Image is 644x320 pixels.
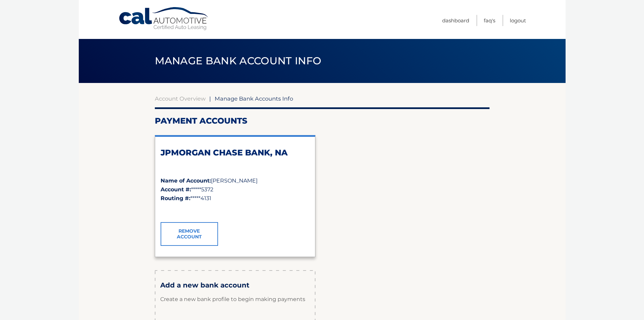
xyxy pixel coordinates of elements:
span: [PERSON_NAME] [211,177,258,184]
span: ✓ [161,207,165,213]
h3: Add a new bank account [160,281,310,290]
p: Create a new bank profile to begin making payments [160,289,310,310]
h2: JPMORGAN CHASE BANK, NA [161,148,310,158]
span: Manage Bank Account Info [155,55,321,67]
a: Cal Automotive [118,7,210,31]
strong: Account #: [161,186,191,193]
h2: Payment Accounts [155,116,490,126]
a: Account Overview [155,95,206,102]
strong: Routing #: [161,195,190,201]
span: | [209,95,211,102]
strong: Name of Account: [161,177,211,184]
a: Logout [510,15,526,26]
span: Manage Bank Accounts Info [215,95,293,102]
a: FAQ's [484,15,495,26]
a: Dashboard [442,15,469,26]
a: Remove Account [161,222,218,246]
